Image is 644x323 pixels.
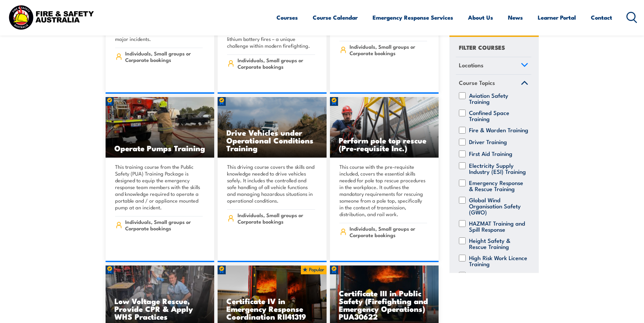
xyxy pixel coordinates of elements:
label: Electricity Supply Industry (ESI) Training [469,162,528,175]
span: Course Topics [459,78,495,88]
a: News [508,8,523,26]
a: Contact [591,8,612,26]
span: Individuals, Small groups or Corporate bookings [350,43,427,56]
span: Individuals, Small groups or Corporate bookings [238,212,315,225]
h3: Drive Vehicles under Operational Conditions Training [226,129,318,152]
span: Locations [459,61,484,70]
p: This driving course covers the skills and knowledge needed to drive vehicles safely. It includes ... [227,163,315,204]
a: Courses [276,8,298,26]
label: Driver Training [469,139,507,145]
label: HAZMAT Training and Spill Response [469,220,528,232]
h3: Low Voltage Rescue, Provide CPR & Apply WHS Practices [114,297,206,320]
a: Course Topics [456,75,531,93]
a: Emergency Response Services [373,8,453,26]
img: Perform pole top rescue (Pre-requisite Inc.) [330,97,439,158]
label: Confined Space Training [469,110,528,122]
label: Emergency Response & Rescue Training [469,180,528,192]
label: First Aid Training [469,151,512,157]
label: High Risk Work Licence Training [469,255,528,267]
span: Individuals, Small groups or Corporate bookings [125,218,203,231]
a: Operate Pumps Training [106,97,215,158]
span: Individuals, Small groups or Corporate bookings [238,57,315,70]
img: Drive Vehicles under Operational Conditions TRAINING [218,97,327,158]
label: Forklift Training & EWP Courses [469,272,528,284]
h3: Certificate IV in Emergency Response Coordination RII41319 [226,297,318,320]
span: Individuals, Small groups or Corporate bookings [350,225,427,238]
p: This course with the pre-requisite included, covers the essential skills needed for pole top resc... [339,163,427,217]
label: Aviation Safety Training [469,92,528,105]
p: This training course from the Public Safety (PUA) Training Package is designed to equip the emerg... [115,163,203,211]
a: Drive Vehicles under Operational Conditions Training [218,97,327,158]
a: About Us [468,8,493,26]
label: Fire & Warden Training [469,127,528,134]
h3: Certificate III in Public Safety (Firefighting and Emergency Operations) PUA30622 [339,289,430,320]
span: Individuals, Small groups or Corporate bookings [125,50,203,63]
h3: Operate Pumps Training [114,144,206,152]
a: Learner Portal [538,8,576,26]
label: Height Safety & Rescue Training [469,237,528,250]
h4: FILTER COURSES [459,43,505,52]
a: Locations [456,57,531,75]
img: Operate Pumps TRAINING [106,97,215,158]
h3: Perform pole top rescue (Pre-requisite Inc.) [339,136,430,152]
a: Course Calendar [313,8,358,26]
label: Global Wind Organisation Safety (GWO) [469,197,528,215]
